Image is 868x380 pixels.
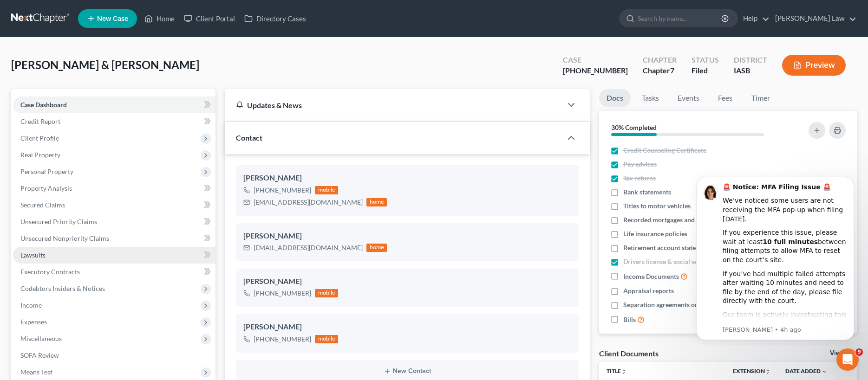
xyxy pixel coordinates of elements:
[13,213,215,230] a: Unsecured Priority Claims
[770,10,856,27] a: [PERSON_NAME] Law
[623,286,674,296] span: Appraisal reports
[638,10,723,27] input: Search by name...
[623,215,713,225] span: Recorded mortgages and deeds
[599,348,659,358] div: Client Documents
[670,89,707,107] a: Events
[236,100,550,110] div: Updates & News
[623,257,729,266] span: Drivers license & social security card
[13,230,215,247] a: Unsecured Nonpriority Claims
[643,55,677,65] div: Chapter
[20,251,46,259] span: Lawsuits
[20,151,60,159] span: Real Property
[623,243,713,252] span: Retirement account statements
[20,234,109,242] span: Unsecured Nonpriority Claims
[830,350,853,356] a: View All
[734,65,767,76] div: IASB
[563,55,628,65] div: Case
[711,89,740,107] a: Fees
[782,55,846,76] button: Preview
[643,65,677,76] div: Chapter
[315,335,338,343] div: mobile
[20,117,60,125] span: Credit Report
[20,284,105,292] span: Codebtors Insiders & Notices
[254,198,363,207] div: [EMAIL_ADDRESS][DOMAIN_NAME]
[682,168,868,346] iframe: Intercom notifications message
[140,10,179,27] a: Home
[13,347,215,364] a: SOFA Review
[623,300,755,309] span: Separation agreements or decrees of divorces
[623,229,687,238] span: Life insurance policies
[623,174,656,183] span: Tax returns
[836,348,859,371] iframe: Intercom live chat
[240,10,311,27] a: Directory Cases
[734,55,767,65] div: District
[20,318,47,326] span: Expenses
[623,272,679,281] span: Income Documents
[243,173,571,184] div: [PERSON_NAME]
[254,335,311,344] div: [PHONE_NUMBER]
[243,276,571,287] div: [PERSON_NAME]
[243,322,571,333] div: [PERSON_NAME]
[20,134,59,142] span: Client Profile
[855,348,863,356] span: 9
[13,264,215,280] a: Executory Contracts
[243,367,571,375] button: New Contact
[607,367,627,374] a: Titleunfold_more
[13,113,215,130] a: Credit Report
[611,123,657,131] strong: 30% Completed
[634,89,666,107] a: Tasks
[11,58,199,71] span: [PERSON_NAME] & [PERSON_NAME]
[20,301,42,309] span: Income
[20,184,72,192] span: Property Analysis
[623,315,636,324] span: Bills
[692,65,719,76] div: Filed
[738,10,770,27] a: Help
[822,369,827,374] i: expand_more
[20,368,52,376] span: Means Test
[254,186,311,195] div: [PHONE_NUMBER]
[623,201,691,211] span: Titles to motor vehicles
[97,15,128,22] span: New Case
[20,218,97,225] span: Unsecured Priority Claims
[179,10,240,27] a: Client Portal
[13,197,215,213] a: Secured Claims
[13,247,215,264] a: Lawsuits
[13,180,215,197] a: Property Analysis
[621,369,627,374] i: unfold_more
[670,66,674,75] span: 7
[366,244,387,252] div: home
[20,351,59,359] span: SOFA Review
[599,89,631,107] a: Docs
[785,367,827,374] a: Date Added expand_more
[20,335,62,342] span: Miscellaneous
[20,167,73,175] span: Personal Property
[254,289,311,298] div: [PHONE_NUMBER]
[623,187,671,197] span: Bank statements
[243,231,571,242] div: [PERSON_NAME]
[315,186,338,194] div: mobile
[13,97,215,113] a: Case Dashboard
[623,160,657,169] span: Pay advices
[692,55,719,65] div: Status
[236,133,262,142] span: Contact
[765,369,770,374] i: unfold_more
[733,367,770,374] a: Extensionunfold_more
[20,201,65,209] span: Secured Claims
[20,268,80,276] span: Executory Contracts
[20,101,67,109] span: Case Dashboard
[254,243,363,252] div: [EMAIL_ADDRESS][DOMAIN_NAME]
[366,198,387,206] div: home
[623,146,706,155] span: Credit Counseling Certificate
[744,89,777,107] a: Timer
[563,65,628,76] div: [PHONE_NUMBER]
